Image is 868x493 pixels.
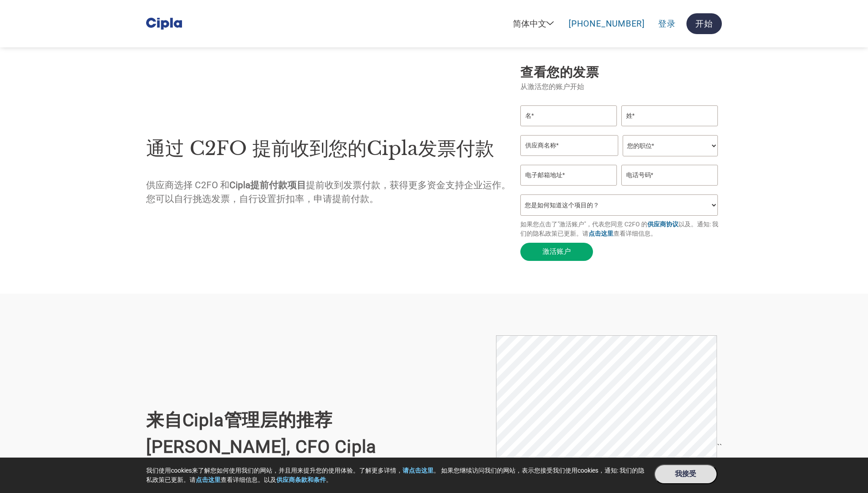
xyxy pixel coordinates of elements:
[589,230,613,237] a: 点击这里
[520,220,722,238] p: 如果您点击了"激活账户"，代表您同意 C2FO 的 以及。通知: 我们的隐私政策已更新。请 查看详细信息。
[196,476,221,483] a: 点击这里
[520,165,617,186] input: Invalid Email format
[520,64,722,82] h3: 查看您的发票
[403,467,434,474] a: 请点击这里
[146,12,182,34] img: Cipla
[647,221,678,228] a: 供应商协议
[146,407,479,460] h3: 来自Cipla管理层的推荐 [PERSON_NAME], CFO Cipla
[621,165,718,186] input: 电话号码*
[686,13,722,34] a: 开始
[520,135,618,156] input: 供应商名称*
[569,19,645,29] a: [PHONE_NUMBER]
[520,82,722,92] p: 从激活您的账户开始
[654,464,717,484] button: 我接受
[658,18,676,30] a: 登录
[229,180,306,190] strong: Cipla提前付款项目
[276,476,326,483] a: 供应商条款和条件
[623,135,718,156] select: Title/Role
[146,134,511,163] h1: 通过 C2FO 提前收到您的Cipla发票付款
[146,466,645,485] p: 我们使用cookies来了解您如何使用我们的网站，并且用来提升您的使用体验。了解更多详情， 。 如果您继续访问我们的网站，表示您接受我们使用cookies，通知: 我们的隐私政策已更新。请 查看...
[146,179,511,206] p: 供应商选择 C2FO 和 提前收到发票付款，获得更多资金支持企业运作。您可以自行挑选发票，自行设置折扣率，申请提前付款。
[520,243,593,261] button: 激活账户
